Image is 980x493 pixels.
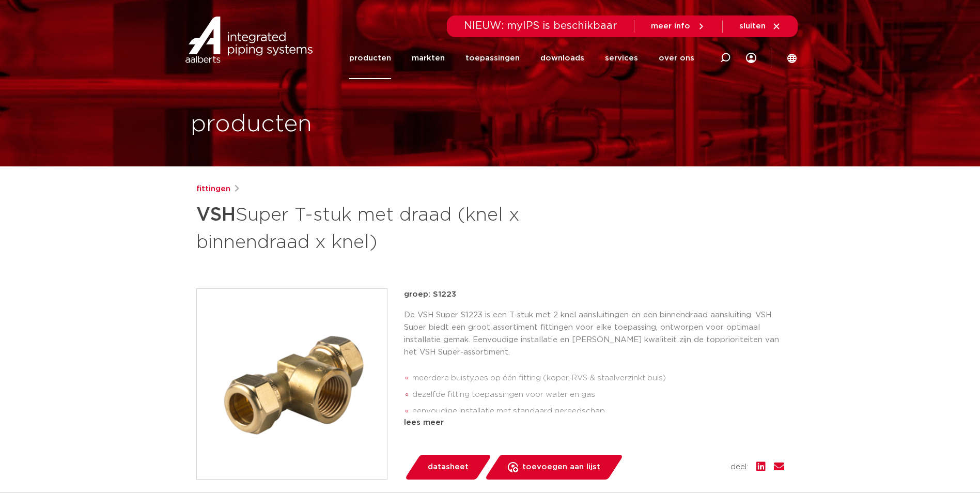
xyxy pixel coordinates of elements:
h1: producten [191,108,312,141]
a: toepassingen [465,37,520,79]
li: dezelfde fitting toepassingen voor water en gas [412,387,784,403]
span: sluiten [739,22,766,30]
a: services [605,37,638,79]
a: meer info [651,22,706,31]
div: lees meer [404,417,784,429]
span: meer info [651,22,690,30]
strong: VSH [196,206,236,224]
img: Product Image for VSH Super T-stuk met draad (knel x binnendraad x knel) [197,289,387,479]
a: fittingen [196,183,230,195]
nav: Menu [349,37,694,79]
p: De VSH Super S1223 is een T-stuk met 2 knel aansluitingen en een binnendraad aansluiting. VSH Sup... [404,309,784,359]
a: datasheet [404,455,492,480]
a: sluiten [739,22,781,31]
h1: Super T-stuk met draad (knel x binnendraad x knel) [196,199,584,255]
p: groep: S1223 [404,288,784,301]
span: NIEUW: myIPS is beschikbaar [464,21,617,31]
span: toevoegen aan lijst [522,459,600,475]
span: datasheet [428,459,469,475]
li: meerdere buistypes op één fitting (koper, RVS & staalverzinkt buis) [412,370,784,387]
a: downloads [540,37,584,79]
span: deel: [730,461,748,473]
a: markten [412,37,445,79]
div: my IPS [746,37,756,79]
a: producten [349,37,391,79]
a: over ons [659,37,694,79]
li: eenvoudige installatie met standaard gereedschap [412,403,784,420]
